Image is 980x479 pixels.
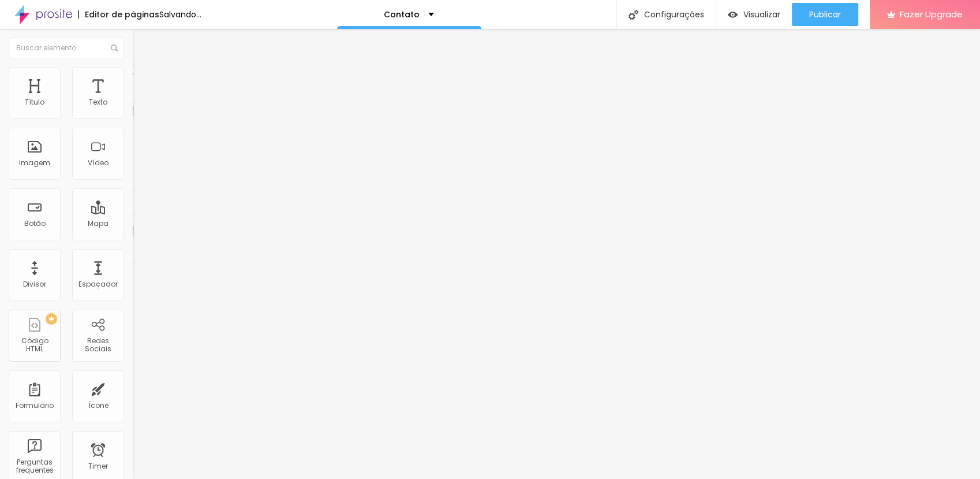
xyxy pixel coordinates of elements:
[12,337,57,354] div: Código HTML
[23,280,46,288] div: Divisor
[24,220,46,228] div: Botão
[19,159,50,167] div: Imagem
[111,44,118,51] img: Icone
[88,220,109,228] div: Mapa
[16,402,54,410] div: Formulário
[88,462,108,470] div: Timer
[78,10,159,18] div: Editor de páginas
[629,10,638,20] img: Icone
[12,458,57,475] div: Perguntas frequentes
[716,3,792,26] button: Visualizar
[384,10,420,18] p: Contato
[75,337,121,354] div: Redes Sociais
[743,10,780,19] span: Visualizar
[728,10,738,20] img: view-1.svg
[159,10,201,18] div: Salvando...
[133,29,980,479] iframe: Editor
[88,402,109,410] div: Ícone
[900,9,963,19] span: Fazer Upgrade
[78,280,118,288] div: Espaçador
[25,98,44,106] div: Título
[9,38,124,58] input: Buscar elemento
[809,10,841,19] span: Publicar
[89,98,107,106] div: Texto
[792,3,858,26] button: Publicar
[88,159,109,167] div: Vídeo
